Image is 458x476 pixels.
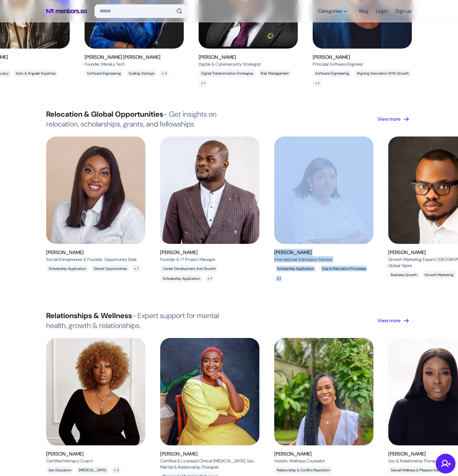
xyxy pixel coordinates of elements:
[274,275,283,282] p: + 1
[100,61,125,67] span: , Meraky Tech
[377,115,412,123] a: View more
[205,275,214,282] p: + 1
[199,70,256,77] p: Digital Transformation Strategies
[76,466,109,474] p: [MEDICAL_DATA]
[359,6,368,17] a: Blog
[388,271,420,279] p: Business Growth
[46,109,217,129] span: - Get insights on relocation, scholarships, grants, and fellowships
[274,338,373,445] img: Dr. Makeda Moore
[268,130,380,251] img: Opeyemi Oladosu
[274,458,325,464] p: Holistic Wellness Counselor
[160,450,257,458] h6: [PERSON_NAME]
[46,311,240,331] h3: Relationships & Wellness
[85,61,161,67] p: Founder
[377,317,401,324] p: View more
[46,109,240,129] h3: Relocation & Global Opportunities
[314,6,352,17] button: Categories
[274,450,325,458] h6: [PERSON_NAME]
[274,466,332,474] p: Relationship & Conflict Resolution
[160,265,218,272] p: Career development and growth
[274,256,332,262] p: International Admission Advisor
[199,80,208,87] p: + 1
[274,249,332,256] h6: [PERSON_NAME]
[318,8,342,14] span: Categories
[319,265,369,272] p: Visa & Relocation Processes
[199,54,261,61] h6: [PERSON_NAME]
[377,317,412,324] a: View more
[91,265,129,272] p: Global Opportunities
[159,70,169,77] p: + 2
[388,466,452,474] p: Sexual Wellness & Pleasure Education
[126,70,157,77] p: Scaling Startups
[199,61,261,67] p: Digital & Cybersecurity Strategist
[46,136,145,244] img: Grace Ihejiamaizu
[160,338,259,445] img: Dr. Pamela Udoka
[422,271,456,279] p: Growth Marketing
[274,265,317,272] p: Scholarship Application
[160,458,257,470] p: Certified & Licensed Clinical [MEDICAL_DATA], Sex, Marital & Relationship Therapist
[46,249,137,256] h6: [PERSON_NAME]
[313,80,322,87] p: + 1
[46,466,74,474] p: Sex Education
[85,70,124,77] p: Software Engineering
[258,70,291,77] p: Risk Management
[46,338,145,445] img: Tyomi Morgan
[46,256,137,262] p: Social Entreprenuer & Founder, Opportunity Desk
[160,256,216,262] p: Founder & I.T Project Manager
[388,458,441,464] p: Sex & Relationship Therapist
[46,311,219,330] span: - Expert support for mental health, growth & relationships.
[160,275,203,282] p: Scholarship Application
[313,54,363,61] h6: [PERSON_NAME]
[14,70,58,77] p: Ionic & Angular Expertise
[313,70,352,77] p: Software Engineering
[46,265,89,272] p: Scholarship Application
[85,54,161,61] h6: [PERSON_NAME] [PERSON_NAME]
[388,450,441,458] h6: [PERSON_NAME]
[377,115,401,123] p: View more
[132,265,141,272] p: + 1
[354,70,411,77] p: Aligning Innovation With Growth
[160,249,216,256] h6: [PERSON_NAME]
[160,136,259,244] img: Dr. Oludayo Sokunbi
[313,61,363,67] p: Principal Software Engineer
[46,450,93,458] h6: [PERSON_NAME]
[46,458,93,464] p: Certified Intimacy Coach
[376,6,388,17] a: Login
[395,6,412,17] a: Sign up
[111,466,121,474] p: + 2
